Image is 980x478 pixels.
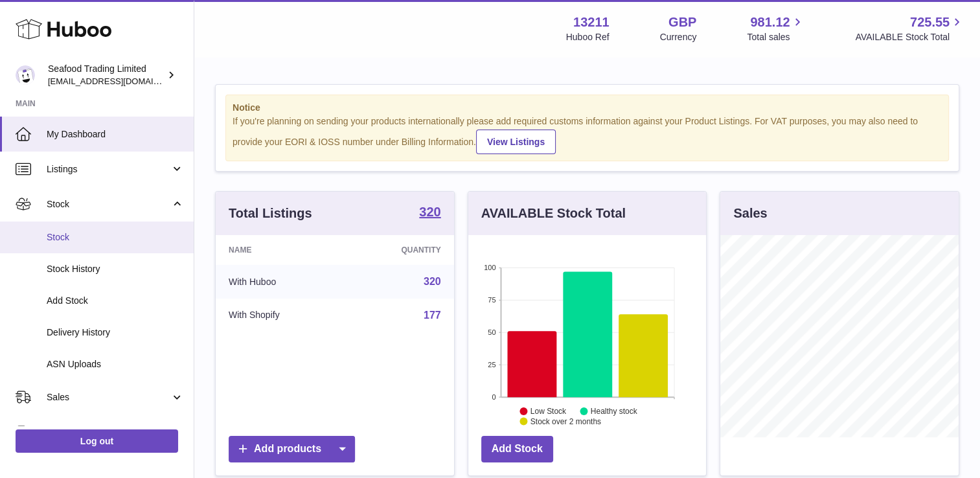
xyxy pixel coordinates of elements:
div: Huboo Ref [566,31,610,43]
div: Currency [660,31,697,43]
strong: 13211 [573,14,610,31]
strong: Notice [233,102,942,114]
td: With Huboo [216,265,344,299]
text: 0 [492,393,496,401]
h3: Total Listings [229,205,312,222]
a: 320 [424,276,441,287]
span: Add Stock [47,295,184,307]
a: Log out [16,429,178,453]
span: Sales [47,391,170,404]
span: Delivery History [47,326,184,339]
span: ASN Uploads [47,358,184,370]
a: 177 [424,310,441,321]
a: Add products [229,436,355,462]
strong: 320 [419,205,440,218]
text: 100 [484,264,496,271]
span: 725.55 [910,14,950,31]
text: Stock over 2 months [530,417,601,426]
a: 320 [419,205,440,221]
th: Quantity [344,235,453,265]
text: Low Stock [530,407,567,416]
span: My Dashboard [47,128,184,141]
strong: GBP [668,14,696,31]
span: Listings [47,163,170,176]
span: Total sales [747,31,804,43]
a: Add Stock [481,436,553,462]
a: View Listings [476,130,556,154]
text: 25 [488,361,496,369]
span: AVAILABLE Stock Total [855,31,964,43]
text: 50 [488,328,496,336]
span: Stock History [47,263,184,275]
div: Seafood Trading Limited [48,63,165,87]
span: [EMAIL_ADDRESS][DOMAIN_NAME] [48,76,190,86]
img: internalAdmin-13211@internal.huboo.com [16,65,35,85]
span: Stock [47,198,170,211]
text: 75 [488,296,496,304]
text: Healthy stock [591,407,638,416]
h3: AVAILABLE Stock Total [481,205,626,222]
h3: Sales [733,205,767,222]
th: Name [216,235,344,265]
a: 981.12 Total sales [747,14,804,43]
div: If you're planning on sending your products internationally please add required customs informati... [233,115,942,154]
a: 725.55 AVAILABLE Stock Total [855,14,964,43]
span: 981.12 [750,14,790,31]
td: With Shopify [216,299,344,332]
span: Stock [47,231,184,244]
